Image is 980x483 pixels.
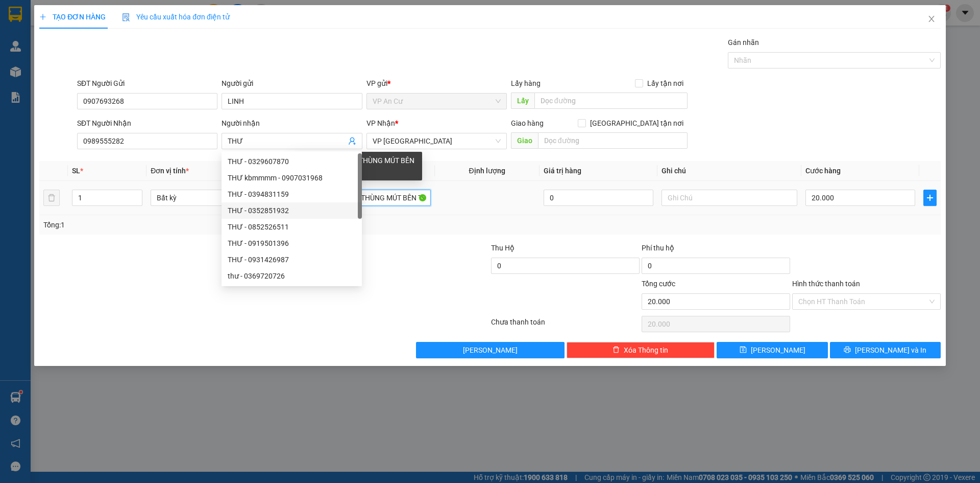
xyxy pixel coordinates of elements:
[416,342,565,358] button: [PERSON_NAME]
[751,344,805,356] span: [PERSON_NAME]
[348,137,356,145] span: user-add
[642,242,790,258] div: Phí thu hộ
[228,221,356,233] div: THƯ - 0852526511
[511,119,544,127] span: Giao hàng
[534,93,688,109] input: Dọc đường
[855,344,926,356] span: [PERSON_NAME] và In
[77,78,217,89] div: SĐT Người Gửi
[222,219,362,235] div: THƯ - 0852526511
[511,132,538,149] span: Giao
[740,346,747,354] span: save
[222,268,362,284] div: thư - 0369720726
[491,244,514,252] span: Thu Hộ
[295,190,430,206] input: VD: Bàn, Ghế
[544,167,581,175] span: Giá trị hàng
[463,344,518,356] span: [PERSON_NAME]
[39,13,106,21] span: TẠO ĐƠN HÀNG
[39,13,46,20] span: plus
[643,78,688,89] span: Lấy tận nơi
[43,219,378,231] div: Tổng: 1
[228,156,356,167] div: THƯ - 0329607870
[490,316,641,334] div: Chưa thanh toán
[122,13,230,21] span: Yêu cầu xuất hóa đơn điện tử
[222,235,362,251] div: THƯ - 0919501396
[612,346,620,354] span: delete
[661,190,797,206] input: Ghi Chú
[222,202,362,219] div: THƯ - 0352851932
[642,280,675,288] span: Tổng cước
[844,346,851,354] span: printer
[567,342,715,358] button: deleteXóa Thông tin
[544,190,653,206] input: 0
[151,167,189,175] span: Đơn vị tính
[538,132,688,149] input: Dọc đường
[228,172,356,183] div: THƯ kbmmmm - 0907031968
[72,167,80,175] span: SL
[924,194,936,202] span: plus
[511,79,541,87] span: Lấy hàng
[717,342,827,358] button: save[PERSON_NAME]
[228,189,356,200] div: THƯ - 0394831159
[511,93,534,109] span: Lấy
[624,344,668,356] span: Xóa Thông tin
[228,254,356,265] div: THƯ - 0931426987
[469,167,505,175] span: Định lượng
[43,190,60,206] button: delete
[222,118,362,129] div: Người nhận
[792,280,860,288] label: Hình thức thanh toán
[927,15,936,23] span: close
[373,94,501,109] span: VP An Cư
[917,5,946,34] button: Close
[366,119,395,127] span: VP Nhận
[222,251,362,268] div: THƯ - 0931426987
[77,118,217,129] div: SĐT Người Nhận
[228,238,356,249] div: THƯ - 0919501396
[122,13,130,21] img: icon
[728,38,759,47] label: Gán nhãn
[657,161,801,181] th: Ghi chú
[222,170,362,186] div: THƯ kbmmmm - 0907031968
[222,153,362,170] div: THƯ - 0329607870
[228,205,356,216] div: THƯ - 0352851932
[586,118,688,129] span: [GEOGRAPHIC_DATA] tận nơi
[222,78,362,89] div: Người gửi
[923,190,937,206] button: plus
[228,270,356,282] div: thư - 0369720726
[805,167,841,175] span: Cước hàng
[830,342,941,358] button: printer[PERSON_NAME] và In
[366,78,507,89] div: VP gửi
[373,133,501,149] span: VP Sài Gòn
[157,190,280,205] span: Bất kỳ
[222,186,362,202] div: THƯ - 0394831159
